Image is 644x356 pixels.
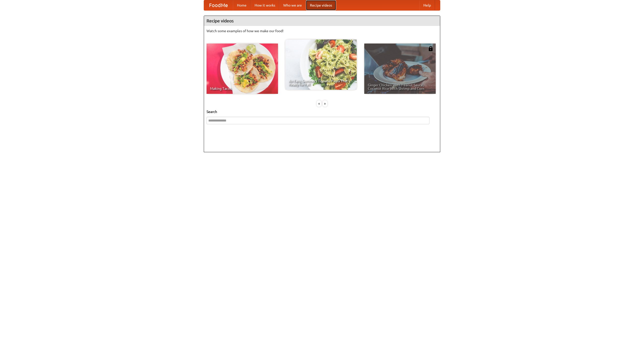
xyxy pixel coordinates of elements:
a: Recipe videos [306,0,336,10]
a: An Easy, Summery Tomato Pasta That's Ready for Fall [285,39,357,90]
div: » [323,100,327,107]
a: FoodMe [204,0,233,10]
img: 483408.png [428,46,433,51]
span: Making Tacos [210,87,274,90]
h5: Search [207,109,437,114]
div: « [317,100,321,107]
h4: Recipe videos [204,16,440,26]
a: Help [419,0,435,10]
a: Making Tacos [207,44,278,94]
a: Home [233,0,251,10]
span: An Easy, Summery Tomato Pasta That's Ready for Fall [289,79,353,86]
a: Who we are [279,0,306,10]
a: How it works [251,0,279,10]
p: Watch some examples of how we make our food! [207,28,437,33]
